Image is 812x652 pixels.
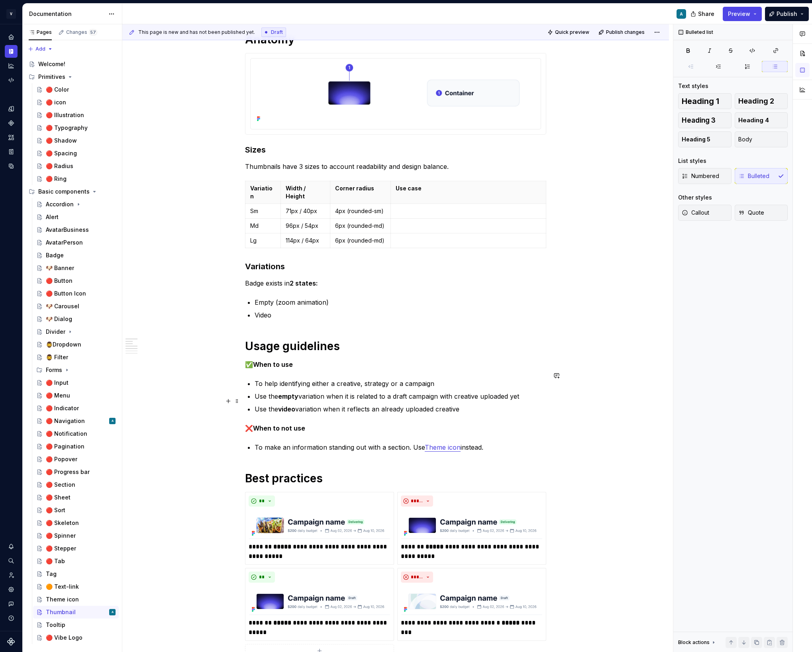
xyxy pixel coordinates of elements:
span: This page is new and has not been published yet. [138,29,255,35]
button: Body [735,131,788,147]
a: 🔴 Radius [33,160,119,172]
div: Pages [29,29,52,35]
p: Variation [250,184,276,200]
a: AvatarBusiness [33,223,119,236]
div: A [112,417,114,425]
div: 🔴 Progress bar [46,468,90,476]
a: 🔴 Color [33,83,119,96]
a: 🔴 Notification [33,427,119,440]
a: 🔴 Vibe Logo [33,631,119,644]
a: 🔴 Pagination [33,440,119,453]
a: Code automation [5,74,18,86]
span: Preview [728,10,750,18]
div: 🐶 Banner [46,264,74,272]
p: Width / Height [286,184,325,200]
div: 🔴 Button [46,277,73,285]
div: Page tree [25,58,119,644]
div: Accordion [46,200,74,208]
h3: Variations [245,261,546,272]
div: Forms [46,366,62,374]
div: 🔴 Radius [46,162,73,170]
span: Draft [271,29,283,35]
p: 96px / 54px [286,222,325,230]
a: 🔴 Sort [33,504,119,517]
div: 🔴 Sort [46,506,65,514]
span: Heading 1 [682,97,719,105]
div: A [680,11,683,17]
div: 🐶 Carousel [46,302,79,310]
p: ❌ [245,423,546,433]
div: 🔴 Section [46,481,75,489]
a: 🔴 icon [33,96,119,109]
p: 114px / 64px [286,237,325,245]
p: Corner radius [335,184,386,192]
strong: When to not use [253,424,305,432]
a: 🔴 Progress bar [33,466,119,478]
div: Alert [46,213,59,221]
button: Heading 3 [678,112,732,128]
div: Home [5,31,18,43]
div: Data sources [5,160,18,172]
div: Changes [66,29,97,35]
img: 3afd44ac-cc60-4d71-86e0-a568cc46cd92.png [249,586,390,615]
div: 🔴 Illustration [46,111,84,119]
div: Basic components [25,185,119,198]
a: 🔴 Tab [33,555,119,568]
div: Block actions [678,637,717,648]
div: Primitives [38,73,65,81]
p: Use the variation when it reflects an already uploaded creative [255,404,546,414]
div: 🔴 Shadow [46,137,77,145]
p: Lg [250,237,276,245]
div: Tag [46,570,57,578]
span: Share [698,10,714,18]
a: Invite team [5,569,18,582]
div: 🔴 Tab [46,557,65,565]
a: 🐶 Dialog [33,313,119,325]
div: 🔴 Input [46,379,69,387]
a: 🔴 Sheet [33,491,119,504]
button: Numbered [678,168,732,184]
span: Publish [777,10,797,18]
div: 🔴 Spacing [46,149,77,157]
a: Theme icon [425,443,461,451]
div: Other styles [678,194,712,202]
a: 🔴 Ring [33,172,119,185]
div: Badge [46,251,64,259]
a: AvatarPerson [33,236,119,249]
img: d3b1a1b7-25cb-43e9-a5b5-0aef58be65a4.png [401,510,543,539]
a: Tag [33,568,119,580]
button: Heading 2 [735,93,788,109]
span: Publish changes [606,29,645,35]
a: Documentation [5,45,18,58]
span: Heading 4 [738,116,769,124]
div: 🔴 Popover [46,455,77,463]
a: 🔴 Input [33,376,119,389]
a: 🔴 Shadow [33,134,119,147]
p: 4px (rounded-sm) [335,207,386,215]
p: Badge exists in [245,278,546,288]
a: 🐶 Banner [33,262,119,274]
div: Block actions [678,639,710,646]
div: 🧔‍♂️Dropdown [46,341,81,349]
a: Components [5,117,18,129]
span: Add [35,46,45,52]
span: Quick preview [555,29,589,35]
button: Heading 5 [678,131,732,147]
p: Thumbnails have 3 sizes to account readability and design balance. [245,162,546,171]
a: Analytics [5,59,18,72]
strong: 2 states: [290,279,318,287]
div: Divider [46,328,65,336]
div: 🔴 Vibe Logo [46,634,82,642]
button: Add [25,43,55,55]
img: d0e0256a-7f1b-463f-8156-d9ce5d7b2425.png [249,510,390,539]
div: 🔴 Notification [46,430,87,438]
div: Welcome! [38,60,65,68]
div: 🔴 Color [46,86,69,94]
a: Badge [33,249,119,262]
p: Empty (zoom animation) [255,298,546,307]
a: 🟠 Text-link [33,580,119,593]
span: Body [738,135,752,143]
div: 🟠 Text-link [46,583,79,591]
div: Assets [5,131,18,144]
